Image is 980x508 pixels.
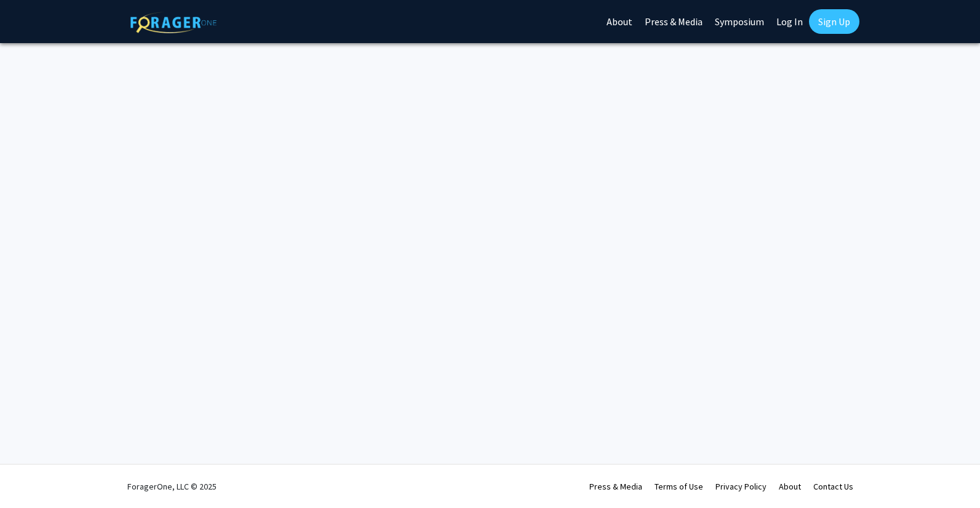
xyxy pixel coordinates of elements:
[655,481,703,492] a: Terms of Use
[715,481,767,492] a: Privacy Policy
[813,481,853,492] a: Contact Us
[589,481,642,492] a: Press & Media
[809,9,859,34] a: Sign Up
[779,481,801,492] a: About
[130,12,217,33] img: ForagerOne Logo
[127,465,217,508] div: ForagerOne, LLC © 2025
